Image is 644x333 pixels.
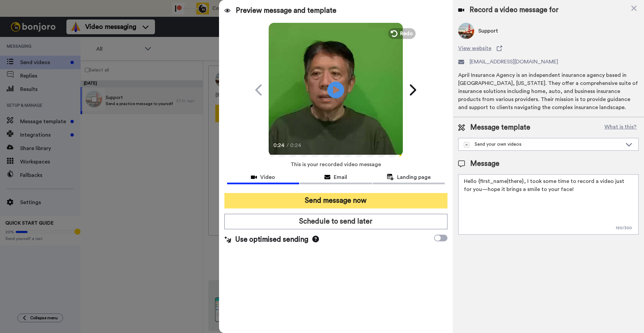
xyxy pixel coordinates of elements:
img: c638375f-eacb-431c-9714-bd8d08f708a7-1584310529.jpg [1,1,19,19]
span: 0:24 [273,141,285,149]
img: mute-white.svg [21,21,30,30]
span: [EMAIL_ADDRESS][DOMAIN_NAME] [470,58,558,66]
span: / [286,141,289,149]
span: Email [334,173,347,181]
span: Message template [470,123,530,133]
button: What is this? [602,123,639,133]
button: Send message now [224,193,447,208]
span: Message [470,159,499,169]
img: demo-template.svg [464,142,469,147]
span: This is your recorded video message [290,157,381,172]
textarea: Hello {first_name|there}, I took some time to record a video just for you—hope it brings a smile ... [458,174,639,235]
div: April Insurance Agency is an independent insurance agency based in [GEOGRAPHIC_DATA], [US_STATE].... [458,71,639,111]
div: Send your own videos [464,141,622,148]
span: 0:24 [290,141,302,149]
span: Use optimised sending [235,235,308,245]
span: Landing page [397,173,431,181]
span: Video [260,173,275,181]
span: Hey [PERSON_NAME], thank you so much for signing up! I wanted to say thanks in person with a quic... [38,6,91,75]
button: Schedule to send later [224,214,447,229]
